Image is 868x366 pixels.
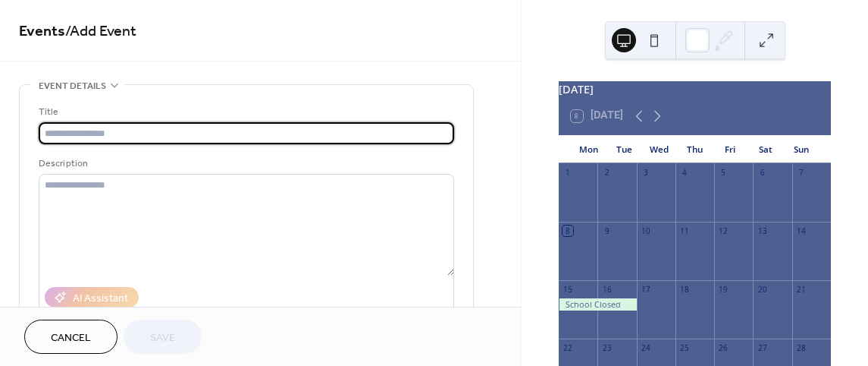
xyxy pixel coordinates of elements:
div: 28 [796,342,807,353]
div: 5 [719,168,729,178]
button: Cancel [24,320,118,354]
div: 19 [719,284,729,295]
div: Title [39,104,451,120]
div: School Closed [559,298,637,310]
div: 7 [796,168,807,178]
div: 12 [719,226,729,236]
div: Sun [783,135,819,164]
a: Events [19,17,65,46]
div: 25 [679,342,690,353]
div: 2 [602,168,613,178]
div: Sat [748,135,784,164]
div: 3 [641,168,651,178]
div: 8 [562,226,573,236]
div: 14 [796,226,807,236]
div: Fri [713,135,748,164]
div: 23 [602,342,613,353]
div: 4 [679,168,690,178]
span: / Add Event [65,17,136,46]
span: Cancel [51,330,91,346]
div: 21 [796,284,807,295]
div: 13 [757,226,768,236]
div: 22 [562,342,573,353]
div: Wed [641,135,677,164]
span: Event details [39,78,106,94]
div: 18 [679,284,690,295]
div: 9 [602,226,613,236]
div: Description [39,156,451,172]
div: 16 [602,284,613,295]
div: 10 [641,226,651,236]
div: 17 [641,284,651,295]
div: Tue [606,135,642,164]
div: [DATE] [559,81,831,98]
div: 24 [641,342,651,353]
div: 1 [562,168,573,178]
div: 11 [679,226,690,236]
div: Mon [571,135,606,164]
div: 6 [757,168,768,178]
div: 20 [757,284,768,295]
div: Thu [677,135,713,164]
div: 15 [562,284,573,295]
div: 27 [757,342,768,353]
div: 26 [719,342,729,353]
